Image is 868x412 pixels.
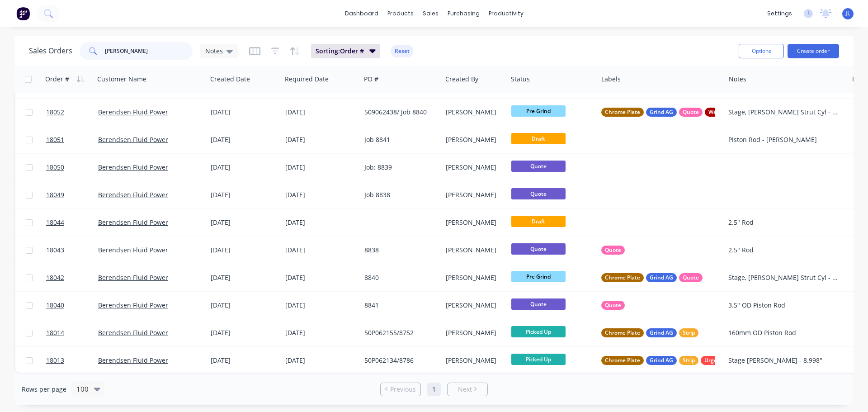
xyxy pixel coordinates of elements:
[704,356,723,365] span: Urgent
[364,246,434,255] div: 8838
[605,328,640,337] span: Chrome Plate
[728,301,838,310] div: 3.5" OD Piston Rod
[45,75,69,84] div: Order #
[46,347,98,374] a: 18013
[511,161,566,172] span: Quote
[650,273,673,282] span: Grind AG
[98,273,168,282] a: Berendsen Fluid Power
[739,44,784,58] button: Options
[16,7,30,20] img: Factory
[98,190,168,199] a: Berendsen Fluid Power
[285,356,357,365] div: [DATE]
[46,273,64,282] span: 18042
[285,75,329,84] div: Required Date
[446,108,501,117] div: [PERSON_NAME]
[511,271,566,282] span: Pre Grind
[448,385,487,394] a: Next page
[650,356,673,365] span: Grind AG
[511,243,566,255] span: Quote
[46,301,64,310] span: 18040
[605,301,621,310] span: Quote
[601,301,625,310] button: Quote
[211,301,278,310] div: [DATE]
[285,273,357,282] div: [DATE]
[601,75,621,84] div: Labels
[211,246,278,255] div: [DATE]
[211,108,278,117] div: [DATE]
[446,356,501,365] div: [PERSON_NAME]
[46,99,98,126] a: 18052
[446,190,501,199] div: [PERSON_NAME]
[46,135,64,144] span: 18051
[763,7,797,20] div: settings
[446,273,501,282] div: [PERSON_NAME]
[364,356,434,365] div: 50P062134/8786
[97,75,146,84] div: Customer Name
[364,163,434,172] div: Job: 8839
[285,163,357,172] div: [DATE]
[601,328,698,337] button: Chrome PlateGrind AGStrip
[511,105,566,117] span: Pre Grind
[364,75,378,84] div: PO #
[98,108,168,116] a: Berendsen Fluid Power
[311,44,380,58] button: Sorting:Order #
[211,356,278,365] div: [DATE]
[46,237,98,264] a: 18043
[446,328,501,337] div: [PERSON_NAME]
[98,163,168,171] a: Berendsen Fluid Power
[98,356,168,365] a: Berendsen Fluid Power
[46,181,98,208] a: 18049
[46,292,98,319] a: 18040
[788,44,839,58] button: Create order
[46,264,98,291] a: 18042
[46,108,64,117] span: 18052
[445,75,478,84] div: Created By
[364,135,434,144] div: Job 8841
[601,108,725,117] button: Chrome PlateGrind AGQuoteWeld
[390,385,416,394] span: Previous
[211,190,278,199] div: [DATE]
[46,190,64,199] span: 18049
[601,273,703,282] button: Chrome PlateGrind AGQuote
[511,133,566,144] span: Draft
[729,75,746,84] div: Notes
[285,218,357,227] div: [DATE]
[340,7,383,20] a: dashboard
[427,383,441,396] a: Page 1 is your current page
[211,273,278,282] div: [DATE]
[211,218,278,227] div: [DATE]
[46,246,64,255] span: 18043
[605,356,640,365] span: Chrome Plate
[728,356,838,365] div: Stage [PERSON_NAME] - 8.998"
[683,328,695,337] span: Strip
[728,135,838,144] div: Piston Rod - [PERSON_NAME]
[708,108,721,117] span: Weld
[683,356,695,365] span: Strip
[210,75,250,84] div: Created Date
[511,298,566,310] span: Quote
[605,246,621,255] span: Quote
[205,46,223,56] span: Notes
[285,246,357,255] div: [DATE]
[46,319,98,346] a: 18014
[46,163,64,172] span: 18050
[211,163,278,172] div: [DATE]
[650,108,673,117] span: Grind AG
[728,218,838,227] div: 2.5" Rod
[285,328,357,337] div: [DATE]
[285,135,357,144] div: [DATE]
[381,385,420,394] a: Previous page
[364,328,434,337] div: 50P062155/8752
[605,108,640,117] span: Chrome Plate
[98,135,168,144] a: Berendsen Fluid Power
[605,273,640,282] span: Chrome Plate
[458,385,472,394] span: Next
[446,163,501,172] div: [PERSON_NAME]
[446,301,501,310] div: [PERSON_NAME]
[22,385,66,394] span: Rows per page
[46,126,98,153] a: 18051
[391,45,413,57] button: Reset
[650,328,673,337] span: Grind AG
[728,273,838,282] div: Stage, [PERSON_NAME] Strut Cyl - 7.748"
[443,7,484,20] div: purchasing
